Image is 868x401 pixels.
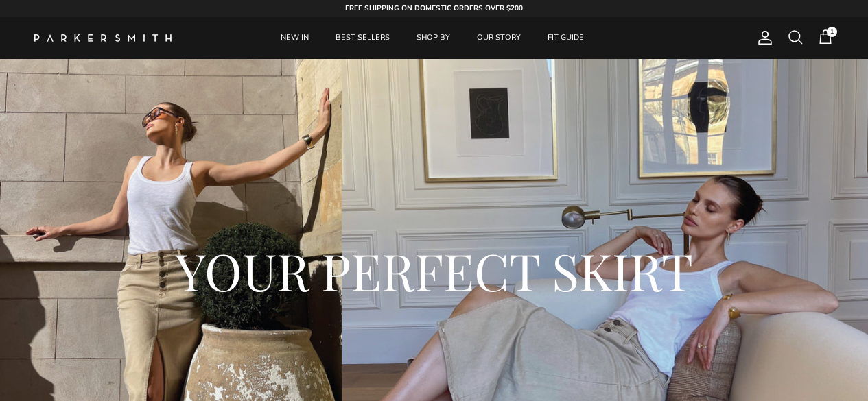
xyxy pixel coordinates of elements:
[204,17,661,59] div: Primary
[465,17,533,59] a: OUR STORY
[827,27,837,37] span: 1
[75,238,793,304] h2: YOUR PERFECT SKIRT
[817,29,834,47] a: 1
[404,17,462,59] a: SHOP BY
[323,17,402,59] a: BEST SELLERS
[34,34,172,42] img: Parker Smith
[268,17,321,59] a: NEW IN
[535,17,596,59] a: FIT GUIDE
[345,3,523,13] strong: FREE SHIPPING ON DOMESTIC ORDERS OVER $200
[751,29,773,46] a: Account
